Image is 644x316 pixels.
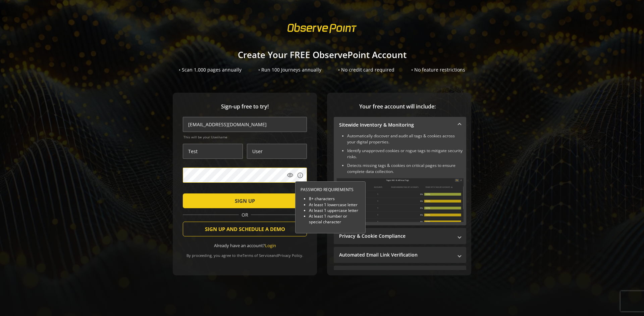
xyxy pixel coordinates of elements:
li: 8+ characters [309,196,360,201]
span: SIGN UP [235,195,255,207]
button: SIGN UP [183,193,307,208]
li: At least 1 uppercase letter [309,208,360,213]
a: Login [265,242,276,249]
div: PASSWORD REQUIREMENTS [301,187,360,192]
div: • No credit card required [338,66,394,73]
div: • Scan 1,000 pages annually [179,66,241,73]
mat-expansion-panel-header: Performance Monitoring with Web Vitals [334,266,466,282]
mat-icon: info [297,172,304,179]
li: Detects missing tags & cookies on critical pages to ensure complete data collection. [347,163,464,175]
span: This will be your Username [183,135,307,139]
div: • Run 100 Journeys annually [258,66,321,73]
mat-expansion-panel-header: Sitewide Inventory & Monitoring [334,117,466,133]
span: OR [239,212,251,218]
li: Automatically discover and audit all tags & cookies across your digital properties. [347,133,464,145]
li: At least 1 number or special character [309,213,360,225]
span: Your free account will include: [334,103,461,110]
input: Last Name * [247,144,307,159]
span: SIGN UP AND SCHEDULE A DEMO [205,223,285,235]
li: At least 1 lowercase letter [309,202,360,208]
div: Already have an account? [183,242,307,249]
a: Privacy Policy [278,253,302,258]
input: Email Address (name@work-email.com) * [183,117,307,132]
button: SIGN UP AND SCHEDULE A DEMO [183,222,307,236]
mat-icon: visibility [287,172,293,179]
img: Sitewide Inventory & Monitoring [336,178,464,222]
div: By proceeding, you agree to the and . [183,249,307,258]
mat-panel-title: Privacy & Cookie Compliance [339,233,453,239]
span: Sign-up free to try! [183,103,307,110]
mat-panel-title: Sitewide Inventory & Monitoring [339,122,453,128]
div: • No feature restrictions [411,66,465,73]
a: Terms of Service [243,253,271,258]
div: Sitewide Inventory & Monitoring [334,133,466,225]
input: First Name * [183,144,243,159]
mat-expansion-panel-header: Privacy & Cookie Compliance [334,228,466,244]
mat-expansion-panel-header: Automated Email Link Verification [334,247,466,263]
mat-panel-title: Automated Email Link Verification [339,252,453,258]
li: Identify unapproved cookies or rogue tags to mitigate security risks. [347,148,464,160]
